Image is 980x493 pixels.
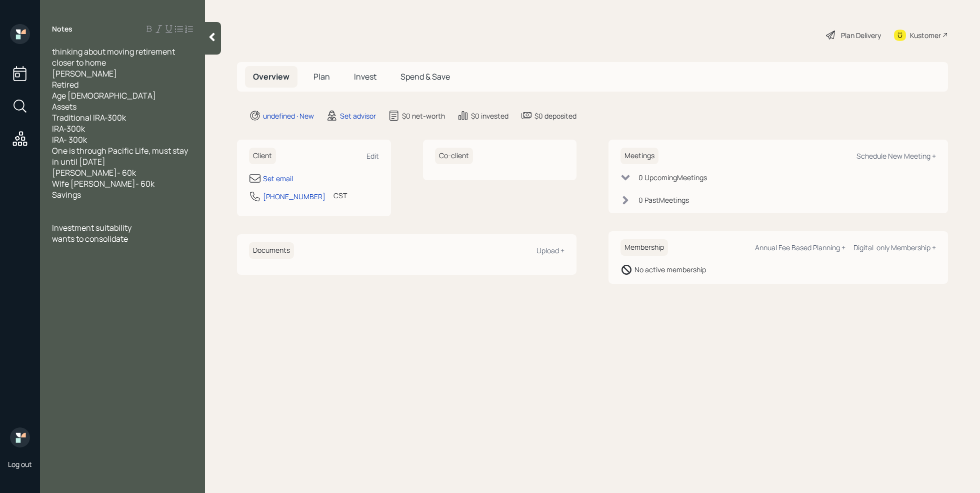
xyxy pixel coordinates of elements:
[52,112,126,123] span: Traditional IRA-300k
[52,233,128,244] span: wants to consolidate
[366,151,379,161] div: Edit
[634,264,706,275] div: No active membership
[263,173,293,184] div: Set email
[471,111,508,121] div: $0 invested
[52,24,72,34] label: Notes
[52,123,85,134] span: IRA-300k
[755,243,845,252] div: Annual Fee Based Planning +
[534,111,576,121] div: $0 deposited
[249,242,294,259] h6: Documents
[333,190,347,201] div: CST
[354,71,376,82] span: Invest
[340,111,376,121] div: Set advisor
[638,195,689,205] div: 0 Past Meeting s
[536,246,564,255] div: Upload +
[52,90,156,101] span: Age [DEMOGRAPHIC_DATA]
[910,30,941,41] div: Kustomer
[253,71,289,82] span: Overview
[435,148,473,164] h6: Co-client
[52,145,189,167] span: One is through Pacific Life, must stay in until [DATE]
[52,167,136,178] span: [PERSON_NAME]- 60k
[52,79,78,90] span: Retired
[853,243,936,252] div: Digital-only Membership +
[52,68,117,79] span: [PERSON_NAME]
[52,134,87,145] span: IRA- 300k
[52,178,154,189] span: Wife [PERSON_NAME]- 60k
[313,71,330,82] span: Plan
[263,111,314,121] div: undefined · New
[841,30,881,41] div: Plan Delivery
[52,46,176,68] span: thinking about moving retirement closer to home
[10,427,30,447] img: retirable_logo.png
[638,172,707,183] div: 0 Upcoming Meeting s
[620,239,668,256] h6: Membership
[400,71,450,82] span: Spend & Save
[249,148,276,164] h6: Client
[620,148,658,164] h6: Meetings
[402,111,445,121] div: $0 net-worth
[8,459,32,469] div: Log out
[52,222,131,233] span: Investment suitability
[856,151,936,161] div: Schedule New Meeting +
[52,101,76,112] span: Assets
[263,191,325,202] div: [PHONE_NUMBER]
[52,189,81,200] span: Savings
